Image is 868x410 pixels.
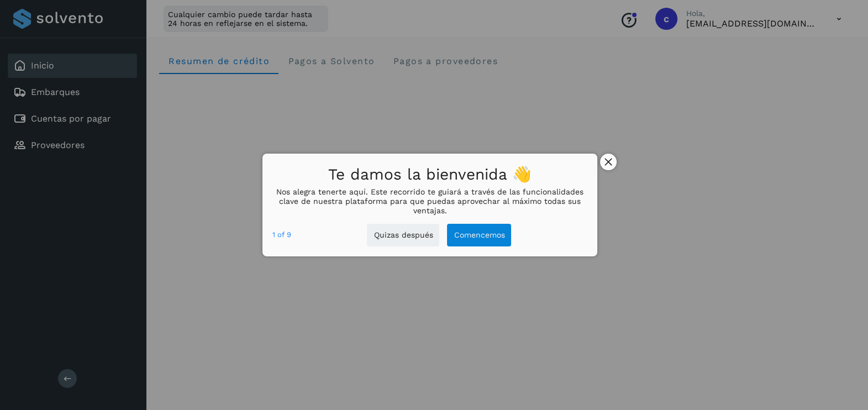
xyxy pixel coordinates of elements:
[367,224,439,246] button: Quizas después
[262,154,597,256] div: Te damos la bienvenida 👋Nos alegra tenerte aquí. Este recorrido te guiará a través de las funcion...
[600,154,617,170] button: close,
[272,162,587,187] h1: Te damos la bienvenida 👋
[272,187,587,215] p: Nos alegra tenerte aquí. Este recorrido te guiará a través de las funcionalidades clave de nuestr...
[272,229,291,241] div: 1 of 9
[272,229,291,241] div: step 1 of 9
[447,224,511,246] button: Comencemos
